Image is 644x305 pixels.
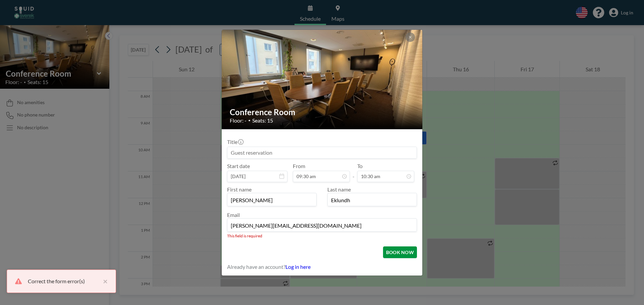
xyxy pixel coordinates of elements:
input: Last name [328,195,417,206]
label: From [293,163,305,169]
span: Seats: 15 [252,117,273,124]
h2: Conference Room [230,107,415,117]
span: Already have an account? [227,263,285,270]
label: First name [227,186,252,193]
div: Correct the form error(s) [28,277,100,285]
img: 537.JPG [222,4,423,155]
span: Floor: - [230,117,247,124]
span: - [353,165,355,180]
input: Guest reservation [227,147,417,158]
label: Title [227,139,243,145]
input: Email [227,220,417,231]
button: close [100,277,108,285]
input: First name [227,195,316,206]
label: Email [227,212,240,218]
button: BOOK NOW [383,246,417,258]
label: Last name [327,186,351,193]
div: This field is required [227,233,417,238]
a: Log in here [285,263,311,270]
label: Start date [227,163,250,169]
span: • [248,118,251,123]
label: To [357,163,363,169]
